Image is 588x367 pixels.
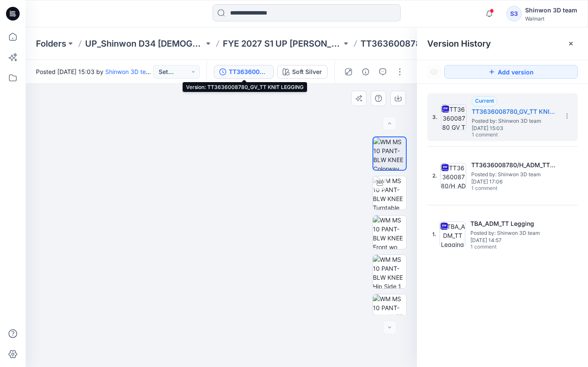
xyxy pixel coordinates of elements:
span: Posted [DATE] 15:03 by [36,67,153,76]
span: 2. [432,172,437,180]
a: Folders [36,38,66,50]
div: Shinwon 3D team [525,5,577,15]
h5: TBA_ADM_TT Legging [470,219,556,229]
a: FYE 2027 S1 UP [PERSON_NAME] [PERSON_NAME] [223,38,342,50]
button: TT3636008780_GV_TT KNIT LEGGING [214,65,274,79]
img: TBA_ADM_TT Legging [440,222,465,247]
span: 1 comment [470,244,530,251]
button: Show Hidden Versions [427,65,441,79]
img: WM MS 10 PANT-BLW KNEE Turntable with Avatar [373,176,406,210]
a: UP_Shinwon D34 [DEMOGRAPHIC_DATA] Bottoms [85,38,204,50]
span: Posted by: Shinwon 3D team [470,229,556,237]
span: Posted by: Shinwon 3D team [472,117,557,125]
span: Posted by: Shinwon 3D team [471,170,557,179]
span: [DATE] 15:03 [472,125,557,131]
img: WM MS 10 PANT-BLW KNEE Back wo Avatar [373,294,406,328]
div: Walmart [525,15,577,22]
button: Soft Silver [277,65,328,79]
img: TT3636008780_GV_TT KNIT LEGGING [441,104,467,130]
img: WM MS 10 PANT-BLW KNEE Hip Side 1 wo Avatar [373,255,406,288]
div: Soft Silver [292,67,322,77]
button: Close [567,40,574,47]
div: S3 [506,6,522,21]
img: WM MS 10 PANT-BLW KNEE Colorway wo Avatar [373,137,406,170]
a: Shinwon 3D team [105,68,154,75]
button: Details [359,65,372,79]
span: [DATE] 14:57 [470,237,556,243]
span: 1 comment [472,132,532,139]
p: TT3636008780_GV_TT LEGGING [360,38,479,50]
span: Version History [427,38,491,49]
span: 1. [432,231,436,238]
img: TT3636008780/H_ADM_TT Legging [440,163,466,189]
span: 1 comment [471,185,531,192]
span: Current [475,98,494,104]
button: Add version [444,65,578,79]
img: eyJhbGciOiJIUzI1NiIsImtpZCI6IjAiLCJzbHQiOiJzZXMiLCJ0eXAiOiJKV1QifQ.eyJkYXRhIjp7InR5cGUiOiJzdG9yYW... [8,12,435,367]
img: WM MS 10 PANT-BLW KNEE Front wo Avatar [373,216,406,249]
h5: TT3636008780/H_ADM_TT Legging [471,160,557,170]
span: 3. [432,113,437,121]
h5: TT3636008780_GV_TT KNIT LEGGING [472,107,557,117]
span: [DATE] 17:06 [471,179,557,185]
div: TT3636008780_GV_TT KNIT LEGGING [229,67,268,77]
